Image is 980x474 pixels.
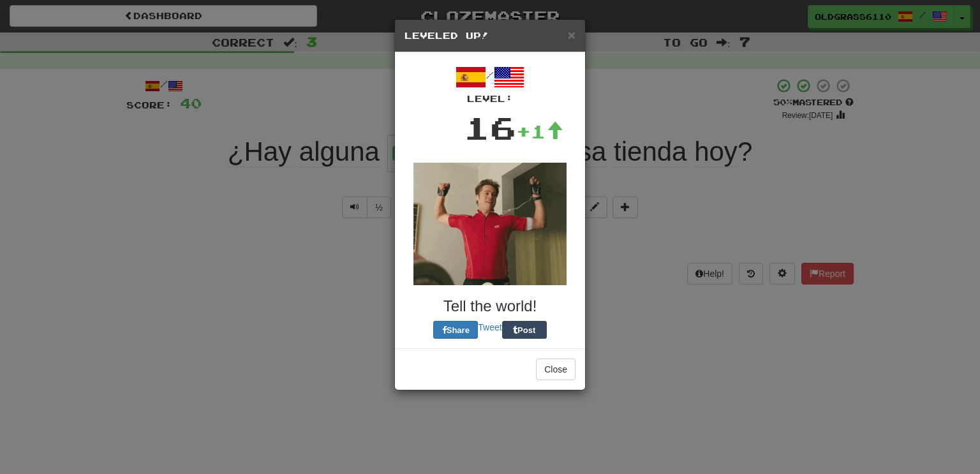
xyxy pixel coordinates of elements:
[478,322,501,332] a: Tweet
[536,359,575,380] button: Close
[433,321,478,339] button: Share
[405,29,575,42] h5: Leveled Up!
[502,321,547,339] button: Post
[405,62,575,105] div: /
[516,119,563,144] div: +1
[405,93,575,105] div: Level:
[405,298,575,315] h3: Tell the world!
[413,163,567,285] img: brad-pitt-eabb8484b0e72233b60fc33baaf1d28f9aa3c16dec737e05e85ed672bd245bc1.gif
[568,27,575,42] span: ×
[568,28,575,41] button: Close
[464,105,516,150] div: 16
